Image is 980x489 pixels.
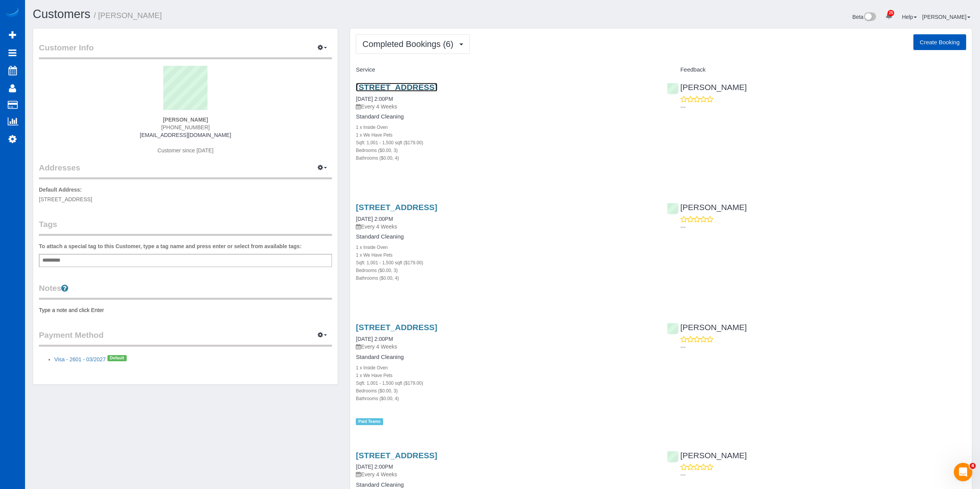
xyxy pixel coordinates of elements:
[39,306,332,314] pre: Type a note and click Enter
[667,203,747,212] a: [PERSON_NAME]
[970,463,976,469] span: 4
[356,381,423,386] small: Sqft: 1,001 - 1,500 sqft ($179.00)
[667,67,966,73] h4: Feedback
[356,260,423,265] small: Sqft: 1,001 - 1,500 sqft ($179.00)
[356,34,470,54] button: Completed Bookings (6)
[667,83,747,92] a: [PERSON_NAME]
[680,471,966,479] p: ---
[356,464,393,470] a: [DATE] 2:00PM
[356,451,437,460] a: [STREET_ADDRESS]
[356,216,393,222] a: [DATE] 2:00PM
[356,482,655,488] h4: Standard Cleaning
[863,12,876,22] img: New interface
[667,323,747,332] a: [PERSON_NAME]
[107,355,127,361] span: Default
[356,365,388,371] small: 1 x Inside Oven
[39,219,332,236] legend: Tags
[140,132,231,138] a: [EMAIL_ADDRESS][DOMAIN_NAME]
[356,125,388,130] small: 1 x Inside Oven
[356,471,655,478] p: Every 4 Weeks
[356,148,397,153] small: Bedrooms ($0.00, 3)
[356,354,655,360] h4: Standard Cleaning
[922,14,970,20] a: [PERSON_NAME]
[356,418,383,425] span: Paid Teams
[356,96,393,102] a: [DATE] 2:00PM
[39,242,302,250] label: To attach a special tag to this Customer, type a tag name and press enter or select from availabl...
[356,268,397,273] small: Bedrooms ($0.00, 3)
[356,388,397,394] small: Bedrooms ($0.00, 3)
[902,14,917,20] a: Help
[161,124,210,130] span: [PHONE_NUMBER]
[881,8,896,25] a: 25
[39,196,92,202] span: [STREET_ADDRESS]
[356,336,393,342] a: [DATE] 2:00PM
[356,140,423,145] small: Sqft: 1,001 - 1,500 sqft ($179.00)
[954,463,972,481] iframe: Intercom live chat
[680,103,966,111] p: ---
[356,155,399,161] small: Bathrooms ($0.00, 4)
[356,323,437,332] a: [STREET_ADDRESS]
[356,113,655,120] h4: Standard Cleaning
[39,329,332,347] legend: Payment Method
[356,252,392,258] small: 1 x We Have Pets
[54,356,106,362] a: Visa - 2601 - 03/2027
[853,14,876,20] a: Beta
[356,343,655,350] p: Every 4 Weeks
[163,117,208,123] strong: [PERSON_NAME]
[94,11,162,20] small: / [PERSON_NAME]
[888,10,894,16] span: 25
[356,223,655,230] p: Every 4 Weeks
[667,451,747,460] a: [PERSON_NAME]
[39,186,82,194] label: Default Address:
[680,343,966,351] p: ---
[39,282,332,300] legend: Notes
[33,7,90,21] a: Customers
[356,396,399,401] small: Bathrooms ($0.00, 4)
[157,147,213,154] span: Customer since [DATE]
[356,203,437,212] a: [STREET_ADDRESS]
[356,83,437,92] a: [STREET_ADDRESS]
[356,132,392,138] small: 1 x We Have Pets
[356,373,392,378] small: 1 x We Have Pets
[680,223,966,231] p: ---
[5,8,20,18] img: Automaid Logo
[356,67,655,73] h4: Service
[356,275,399,281] small: Bathrooms ($0.00, 4)
[356,234,655,240] h4: Standard Cleaning
[39,42,332,59] legend: Customer Info
[356,245,388,250] small: 1 x Inside Oven
[356,103,655,110] p: Every 4 Weeks
[362,39,457,49] span: Completed Bookings (6)
[913,34,966,50] button: Create Booking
